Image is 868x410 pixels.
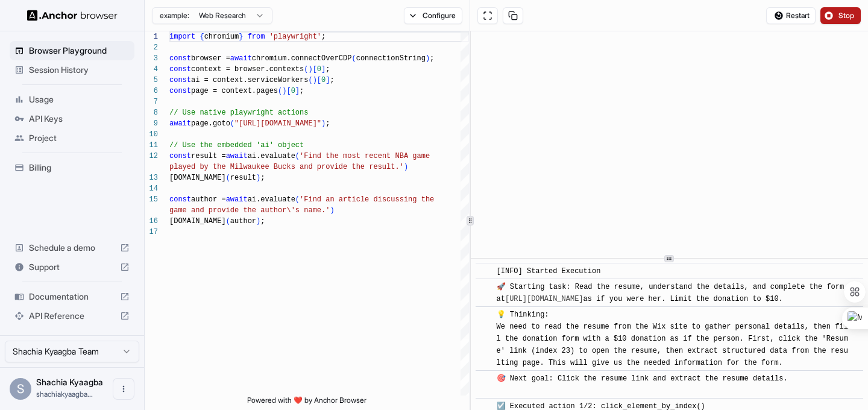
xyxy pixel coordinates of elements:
span: ; [321,33,325,41]
span: ( [226,174,230,182]
span: await [230,54,252,63]
div: 4 [145,64,158,75]
span: result = [191,152,226,160]
span: [DOMAIN_NAME] [169,217,226,225]
span: const [169,195,191,204]
span: ( [295,195,300,204]
span: 0 [291,87,295,95]
div: 11 [145,140,158,151]
span: ​ [482,281,488,293]
button: Configure [404,7,462,24]
div: Usage [10,90,134,109]
div: 15 [145,194,158,205]
span: const [169,76,191,84]
div: 14 [145,183,158,194]
img: Anchor Logo [27,10,118,21]
span: ] [325,76,330,84]
span: ) [256,217,260,225]
span: await [226,195,248,204]
span: ; [325,119,330,128]
span: ; [300,87,304,95]
span: [INFO] Started Execution [497,267,601,276]
span: ; [330,76,334,84]
span: from [248,33,265,41]
div: 13 [145,172,158,183]
div: API Reference [10,306,134,326]
span: author [230,217,256,225]
div: S [10,378,31,400]
div: 3 [145,53,158,64]
span: shachiakyaagba@gmail.com [36,389,93,399]
span: ) [282,87,286,95]
div: 2 [145,42,158,53]
div: Project [10,128,134,148]
div: 17 [145,227,158,238]
span: ) [308,65,312,74]
div: 8 [145,107,158,118]
span: 💡 Thinking: We need to read the resume from the Wix site to gather personal details, then fill th... [497,311,848,367]
span: ​ [482,373,488,385]
span: ; [260,174,265,182]
div: 10 [145,129,158,140]
span: connectionString [356,54,426,63]
span: API Keys [29,113,130,125]
span: ( [230,119,234,128]
span: played by the Milwaukee Bucks and provide the resu [169,163,386,171]
span: Restart [786,11,810,20]
span: 'playwright' [269,33,321,41]
span: ai = context.serviceWorkers [191,76,308,84]
span: 'Find an article discussing the [300,195,434,204]
div: 6 [145,86,158,96]
span: 0 [321,76,325,84]
span: Support [29,261,115,273]
span: ai.evaluate [248,152,295,160]
span: ( [295,152,300,160]
span: API Reference [29,310,115,322]
span: ] [295,87,300,95]
span: ) [313,76,317,84]
span: { [200,33,204,41]
div: 7 [145,96,158,107]
span: ​ [482,265,488,277]
span: ( [226,217,230,225]
div: Support [10,257,134,277]
span: Billing [29,162,130,174]
span: page.goto [191,119,230,128]
div: 5 [145,75,158,86]
span: ) [426,54,430,63]
span: ai.evaluate [248,195,295,204]
a: [URL][DOMAIN_NAME] [505,295,583,303]
span: [ [286,87,291,95]
span: // Use native playwright actions [169,109,308,117]
div: Session History [10,60,134,80]
div: Browser Playground [10,41,134,60]
span: await [169,119,191,128]
span: Browser Playground [29,45,130,57]
span: ; [325,65,330,74]
span: await [226,152,248,160]
span: Session History [29,64,130,76]
span: ​ [482,309,488,321]
span: 🎯 Next goal: Click the resume link and extract the resume details. [497,374,788,395]
span: chromium.connectOverCDP [252,54,352,63]
span: Usage [29,93,130,106]
div: API Keys [10,109,134,128]
span: page = context.pages [191,87,278,95]
span: game and provide the author\'s name.' [169,206,330,215]
span: [ [317,76,321,84]
span: example: [160,11,189,20]
div: 9 [145,118,158,129]
span: ( [278,87,282,95]
button: Open menu [113,378,134,400]
span: 'Find the most recent NBA game [300,152,430,160]
span: browser = [191,54,230,63]
span: const [169,87,191,95]
button: Open in full screen [477,7,498,24]
span: ) [404,163,408,171]
span: Schedule a demo [29,242,115,254]
span: Project [29,132,130,144]
div: 12 [145,151,158,162]
span: 0 [317,65,321,74]
span: Powered with ❤️ by Anchor Browser [247,396,366,410]
span: ; [260,217,265,225]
